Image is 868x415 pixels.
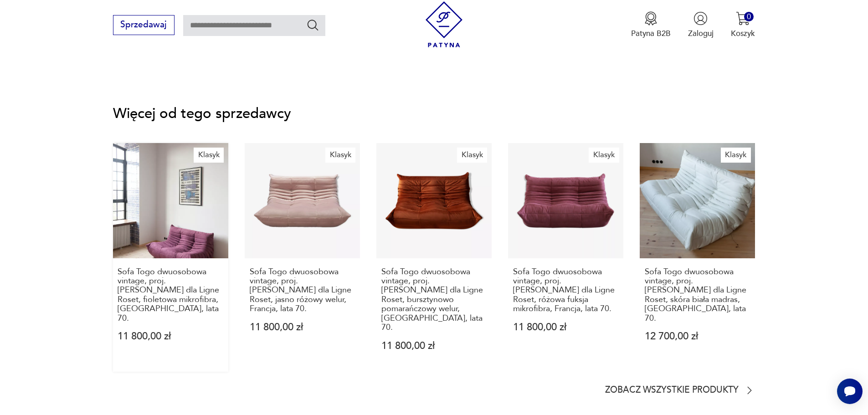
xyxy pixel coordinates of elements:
iframe: Smartsupp widget button [837,379,863,404]
p: Patyna B2B [631,28,671,39]
a: KlasykSofa Togo dwuosobowa vintage, proj. M. Ducaroy dla Ligne Roset, bursztynowo pomarańczowy we... [376,143,492,372]
p: Sofa Togo dwuosobowa vintage, proj. [PERSON_NAME] dla Ligne Roset, bursztynowo pomarańczowy welur... [381,267,487,333]
button: Zaloguj [688,11,714,39]
p: 11 800,00 zł [118,332,223,341]
a: Ikona medaluPatyna B2B [631,11,671,39]
p: 11 800,00 zł [250,323,355,332]
button: Sprzedawaj [113,15,175,35]
p: Zaloguj [688,28,714,39]
p: Sofa Togo dwuosobowa vintage, proj. [PERSON_NAME] dla Ligne Roset, różowa fuksja mikrofibra, Fran... [513,267,619,314]
img: Ikonka użytkownika [693,11,708,26]
p: 11 800,00 zł [381,341,487,351]
div: 0 [744,12,754,21]
a: Zobacz wszystkie produkty [605,385,755,396]
img: Ikona koszyka [736,11,750,26]
button: Patyna B2B [631,11,671,39]
a: KlasykSofa Togo dwuosobowa vintage, proj. M. Ducaroy dla Ligne Roset, różowa fuksja mikrofibra, F... [508,143,623,372]
p: Więcej od tego sprzedawcy [113,107,755,120]
button: 0Koszyk [731,11,755,39]
p: Sofa Togo dwuosobowa vintage, proj. [PERSON_NAME] dla Ligne Roset, jasno różowy welur, Francja, l... [250,267,355,314]
a: Sprzedawaj [113,22,175,29]
a: KlasykSofa Togo dwuosobowa vintage, proj. M. Ducaroy dla Ligne Roset, jasno różowy welur, Francja... [245,143,360,372]
img: Ikona medalu [644,11,658,26]
p: Sofa Togo dwuosobowa vintage, proj. [PERSON_NAME] dla Ligne Roset, skóra biała madras, [GEOGRAPHI... [645,267,750,323]
p: Zobacz wszystkie produkty [605,387,739,394]
p: 12 700,00 zł [645,332,750,341]
button: Szukaj [306,18,319,31]
p: Sofa Togo dwuosobowa vintage, proj. [PERSON_NAME] dla Ligne Roset, fioletowa mikrofibra, [GEOGRAP... [118,267,223,323]
p: Koszyk [731,28,755,39]
a: KlasykSofa Togo dwuosobowa vintage, proj. M. Ducaroy dla Ligne Roset, fioletowa mikrofibra, Franc... [113,143,228,372]
p: 11 800,00 zł [513,323,619,332]
img: Patyna - sklep z meblami i dekoracjami vintage [421,1,467,47]
a: KlasykSofa Togo dwuosobowa vintage, proj. M. Ducaroy dla Ligne Roset, skóra biała madras, Francja... [640,143,755,372]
